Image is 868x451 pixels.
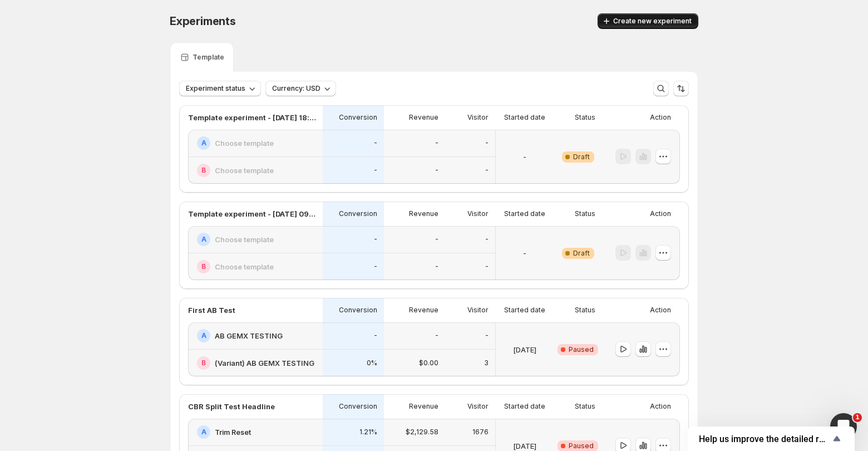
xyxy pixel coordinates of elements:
[188,208,316,219] p: Template experiment - [DATE] 09:11:11
[569,345,594,354] span: Paused
[374,166,377,175] p: -
[215,165,274,176] h2: Choose template
[215,427,251,438] h2: Trim Reset
[201,428,206,437] h2: A
[265,81,336,96] button: Currency: USD
[435,331,438,340] p: -
[699,434,830,444] span: Help us improve the detailed report for A/B campaigns
[472,428,489,437] p: 1676
[485,262,489,271] p: -
[523,151,526,163] p: -
[504,113,545,122] p: Started date
[201,235,206,244] h2: A
[569,442,594,450] span: Paused
[435,262,438,271] p: -
[650,306,671,315] p: Action
[201,331,206,340] h2: A
[409,402,438,411] p: Revenue
[419,359,438,367] p: $0.00
[853,413,862,422] span: 1
[374,235,377,244] p: -
[215,261,274,272] h2: Choose template
[613,17,692,26] span: Create new experiment
[573,249,590,258] span: Draft
[435,235,438,244] p: -
[523,248,526,259] p: -
[215,357,314,369] h2: (Variant) AB GEMX TESTING
[179,81,261,96] button: Experiment status
[215,138,274,149] h2: Choose template
[201,139,206,148] h2: A
[339,113,377,122] p: Conversion
[435,166,438,175] p: -
[484,359,489,367] p: 3
[504,306,545,315] p: Started date
[374,331,377,340] p: -
[575,402,595,411] p: Status
[467,306,489,315] p: Visitor
[650,209,671,218] p: Action
[409,113,438,122] p: Revenue
[339,209,377,218] p: Conversion
[170,14,236,28] span: Experiments
[339,402,377,411] p: Conversion
[504,402,545,411] p: Started date
[485,331,489,340] p: -
[513,344,536,355] p: [DATE]
[467,113,489,122] p: Visitor
[485,139,489,148] p: -
[215,330,283,341] h2: AB GEMX TESTING
[374,139,377,148] p: -
[201,359,206,367] h2: B
[575,113,595,122] p: Status
[467,402,489,411] p: Visitor
[598,13,698,29] button: Create new experiment
[193,53,224,62] p: Template
[650,113,671,122] p: Action
[573,153,590,161] span: Draft
[186,84,245,93] span: Experiment status
[650,402,671,411] p: Action
[359,428,377,437] p: 1.21%
[575,209,595,218] p: Status
[409,306,438,315] p: Revenue
[673,81,689,96] button: Sort the results
[485,166,489,175] p: -
[367,359,377,367] p: 0%
[435,139,438,148] p: -
[201,262,206,271] h2: B
[830,413,857,440] iframe: Intercom live chat
[485,235,489,244] p: -
[374,262,377,271] p: -
[188,401,275,412] p: CBR Split Test Headline
[201,166,206,175] h2: B
[188,305,235,316] p: First AB Test
[575,306,595,315] p: Status
[188,112,316,123] p: Template experiment - [DATE] 18:06:27
[699,432,844,445] button: Show survey - Help us improve the detailed report for A/B campaigns
[272,84,320,93] span: Currency: USD
[409,209,438,218] p: Revenue
[504,209,545,218] p: Started date
[467,209,489,218] p: Visitor
[406,428,438,437] p: $2,129.58
[339,306,377,315] p: Conversion
[215,234,274,245] h2: Choose template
